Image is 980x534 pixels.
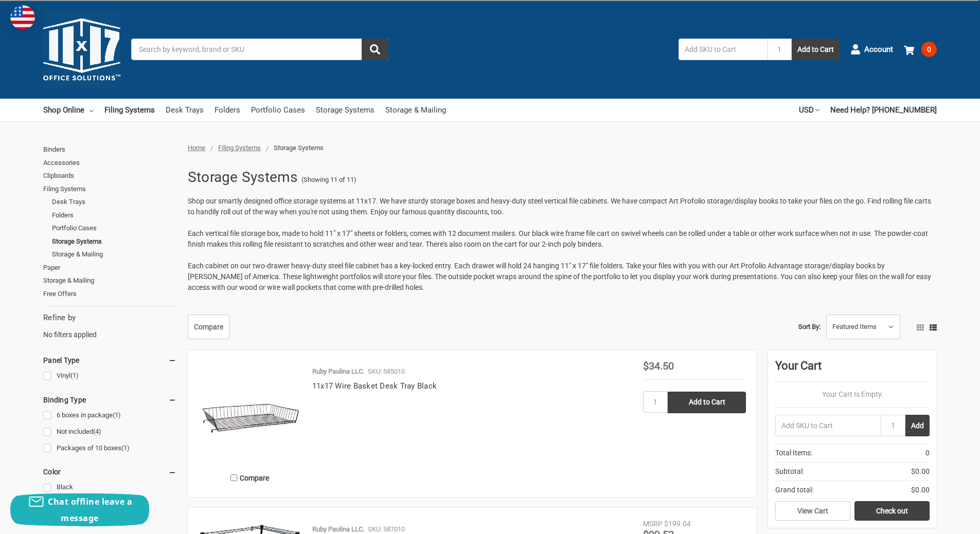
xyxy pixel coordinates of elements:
[775,466,804,477] span: Subtotal:
[199,361,301,464] img: 11x17 Wire Basket Desk Tray Black
[775,357,930,382] div: Your Cart
[775,485,813,495] span: Grand total:
[775,448,812,458] span: Total Items:
[188,144,205,152] a: Home
[48,496,132,524] span: Chat offline leave a message
[43,182,176,196] a: Filing Systems
[52,222,176,235] a: Portfolio Cases
[10,5,35,30] img: duty and tax information for United States
[668,392,746,413] input: Add to Cart
[93,428,101,435] span: (4)
[775,501,850,521] a: View Cart
[301,175,357,185] span: (Showing 11 of 11)
[43,369,176,383] a: Vinyl
[792,39,840,60] button: Add to Cart
[775,415,881,436] input: Add SKU to Cart
[52,195,176,209] a: Desk Trays
[218,144,261,152] a: Filing Systems
[664,520,691,528] span: $199.04
[799,99,819,121] a: USD
[251,99,305,121] a: Portfolio Cases
[188,197,931,216] span: Shop our smartly designed office storage systems at 11x17. We have sturdy storage boxes and heavy...
[368,366,405,377] p: SKU: 585010
[215,99,240,121] a: Folders
[188,164,298,191] h1: Storage Systems
[52,235,176,248] a: Storage Systems
[43,287,176,301] a: Free Offers
[385,99,446,121] a: Storage & Mailing
[188,262,931,291] span: Each cabinet on our two-drawer heavy-duty steel file cabinet has a key-locked entry. Each drawer ...
[188,315,229,339] a: Compare
[43,99,94,121] a: Shop Online
[43,481,176,494] a: Black
[199,469,301,486] label: Compare
[70,372,79,379] span: (1)
[230,474,237,481] input: Compare
[43,274,176,287] a: Storage & Mailing
[113,411,121,419] span: (1)
[43,312,176,324] h5: Refine by
[43,169,176,182] a: Clipboards
[121,444,130,452] span: (1)
[43,466,176,478] h5: Color
[274,144,324,152] span: Storage Systems
[43,11,120,88] img: 11x17.com
[43,425,176,439] a: Not included
[643,360,674,372] span: $34.50
[52,248,176,261] a: Storage & Mailing
[43,354,176,366] h5: Panel Type
[43,261,176,274] a: Paper
[798,319,821,335] label: Sort By:
[43,409,176,422] a: 6 boxes in package
[643,519,663,529] div: MSRP
[43,156,176,170] a: Accessories
[43,312,176,340] div: No filters applied
[166,99,204,121] a: Desk Trays
[52,209,176,222] a: Folders
[921,42,937,57] span: 0
[679,39,767,60] input: Add SKU to Cart
[188,229,928,248] span: Each vertical file storage box, made to hold 11" x 17" sheets or folders, comes with 12 document ...
[905,415,930,436] button: Add
[43,143,176,156] a: Binders
[854,501,930,521] a: Check out
[911,485,930,495] span: $0.00
[312,381,437,391] a: 11x17 Wire Basket Desk Tray Black
[312,366,364,377] p: Ruby Paulina LLC.
[775,389,930,400] p: Your Cart Is Empty.
[911,466,930,477] span: $0.00
[104,99,155,121] a: Filing Systems
[850,36,893,63] a: Account
[43,394,176,406] h5: Binding Type
[43,441,176,455] a: Packages of 10 boxes
[904,36,937,63] a: 0
[131,39,388,60] input: Search by keyword, brand or SKU
[864,44,893,56] span: Account
[830,99,937,121] a: Need Help? [PHONE_NUMBER]
[316,99,375,121] a: Storage Systems
[925,448,930,458] span: 0
[10,493,149,526] button: Chat offline leave a message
